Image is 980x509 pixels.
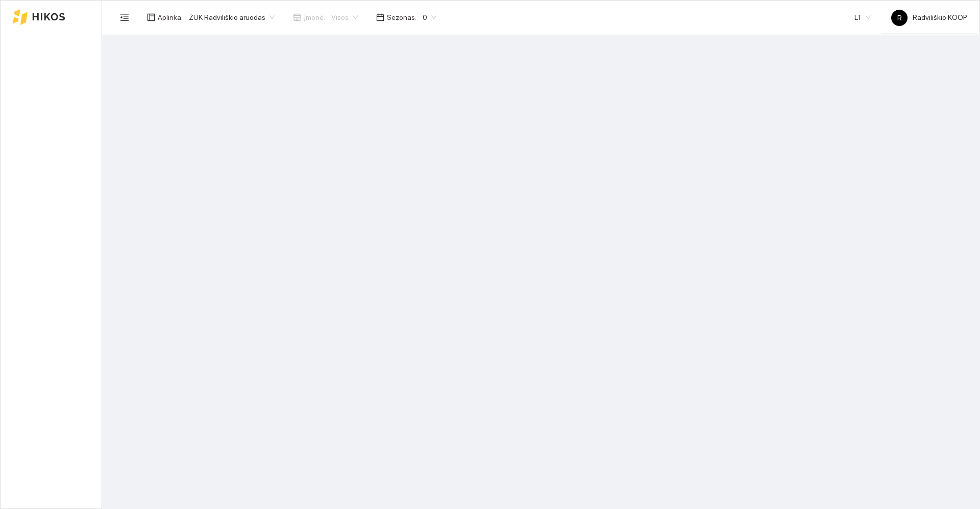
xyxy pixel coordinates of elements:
[158,12,183,23] span: Aplinka :
[854,10,871,25] span: LT
[147,13,155,21] span: layout
[387,12,416,23] span: Sezonas :
[423,10,436,25] span: 0
[189,10,275,25] span: ŽŪK Radviliškio aruodas
[891,13,967,21] span: Radviliškio KOOP
[304,12,325,23] span: Įmonė :
[293,13,301,21] span: shop
[897,10,902,26] span: R
[376,13,384,21] span: calendar
[114,7,135,28] button: menu-fold
[331,10,358,25] span: Visos
[120,13,129,22] span: menu-fold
